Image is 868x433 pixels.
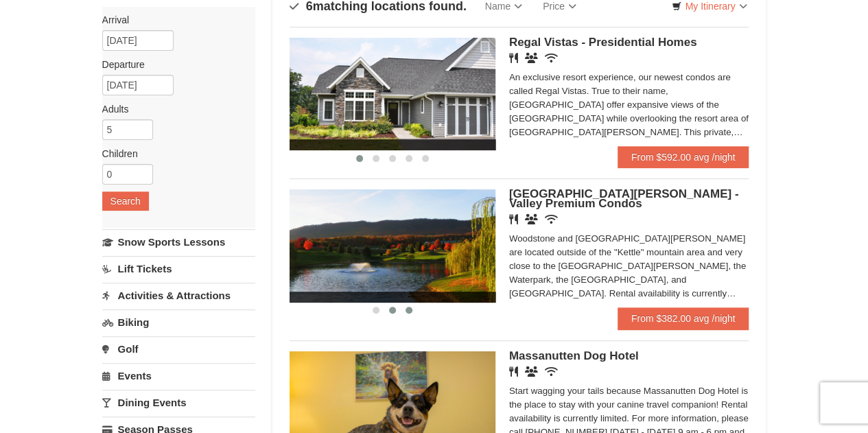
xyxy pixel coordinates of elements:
[102,58,245,71] label: Departure
[509,53,518,63] i: Restaurant
[102,336,255,362] a: Golf
[618,307,749,329] a: From $382.00 avg /night
[102,283,255,308] a: Activities & Attractions
[545,53,558,63] i: Wireless Internet (free)
[509,187,739,210] span: [GEOGRAPHIC_DATA][PERSON_NAME] - Valley Premium Condos
[102,13,245,27] label: Arrival
[545,214,558,224] i: Wireless Internet (free)
[102,102,245,116] label: Adults
[102,191,149,211] button: Search
[102,229,255,255] a: Snow Sports Lessons
[102,147,245,161] label: Children
[525,53,538,63] i: Banquet Facilities
[509,214,518,224] i: Restaurant
[509,36,697,49] span: Regal Vistas - Presidential Homes
[545,366,558,377] i: Wireless Internet (free)
[525,366,538,377] i: Banquet Facilities
[102,256,255,281] a: Lift Tickets
[509,232,749,301] div: Woodstone and [GEOGRAPHIC_DATA][PERSON_NAME] are located outside of the "Kettle" mountain area an...
[509,349,639,362] span: Massanutten Dog Hotel
[618,146,749,168] a: From $592.00 avg /night
[525,214,538,224] i: Banquet Facilities
[102,309,255,335] a: Biking
[509,366,518,377] i: Restaurant
[102,363,255,388] a: Events
[509,71,749,139] div: An exclusive resort experience, our newest condos are called Regal Vistas. True to their name, [G...
[102,390,255,415] a: Dining Events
